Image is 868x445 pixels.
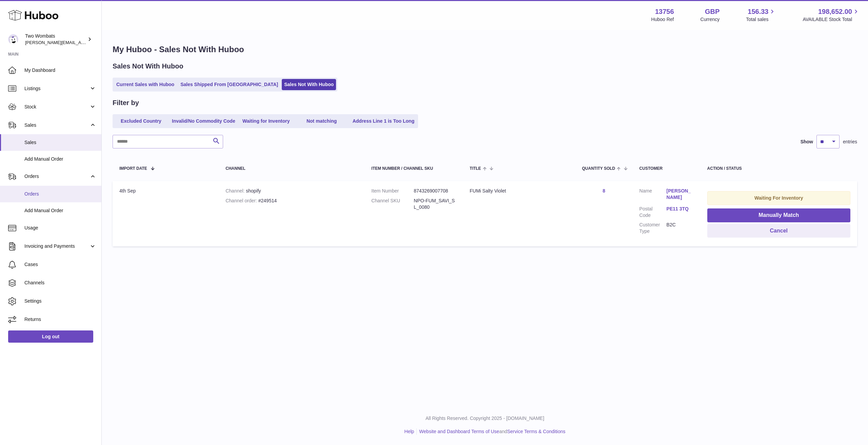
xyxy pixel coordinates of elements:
[507,429,566,434] a: Service Terms & Conditions
[414,198,456,210] dd: NPO-FUM_SAVI_SL_0080
[113,98,139,107] h2: Filter by
[8,34,18,44] img: alan@twowombats.com
[701,16,720,23] div: Currency
[754,195,803,201] strong: Waiting For Inventory
[225,198,358,204] div: #249514
[707,166,850,171] div: Action / Status
[24,225,96,231] span: Usage
[24,191,96,197] span: Orders
[350,116,417,127] a: Address Line 1 is Too Long
[24,243,89,249] span: Invoicing and Payments
[24,298,96,304] span: Settings
[113,44,857,55] h1: My Huboo - Sales Not With Huboo
[371,188,414,194] dt: Item Number
[655,7,674,16] strong: 13756
[417,428,565,435] li: and
[107,415,863,422] p: All Rights Reserved. Copyright 2025 - [DOMAIN_NAME]
[582,166,615,171] span: Quantity Sold
[24,85,89,92] span: Listings
[707,224,850,238] button: Cancel
[113,62,183,71] h2: Sales Not With Huboo
[8,330,93,343] a: Log out
[295,116,349,127] a: Not matching
[24,173,89,180] span: Orders
[24,207,96,214] span: Add Manual Order
[405,429,414,434] a: Help
[371,166,456,171] div: Item Number / Channel SKU
[801,139,813,145] label: Show
[225,198,258,203] strong: Channel order
[803,16,860,23] span: AVAILABLE Stock Total
[24,104,89,110] span: Stock
[239,116,293,127] a: Waiting for Inventory
[746,16,776,23] span: Total sales
[24,67,96,74] span: My Dashboard
[639,166,694,171] div: Customer
[667,222,694,235] dd: B2C
[414,188,456,194] dd: 8743269007708
[225,166,358,171] div: Channel
[24,122,89,128] span: Sales
[371,198,414,210] dt: Channel SKU
[419,429,499,434] a: Website and Dashboard Terms of Use
[843,139,857,145] span: entries
[639,206,667,219] dt: Postal Code
[225,188,358,194] div: shopify
[178,79,280,90] a: Sales Shipped From [GEOGRAPHIC_DATA]
[667,188,694,201] a: [PERSON_NAME]
[746,7,776,23] a: 156.33 Total sales
[25,40,136,45] span: [PERSON_NAME][EMAIL_ADDRESS][DOMAIN_NAME]
[114,79,177,90] a: Current Sales with Huboo
[24,156,96,162] span: Add Manual Order
[667,206,694,212] a: PE11 3TQ
[24,316,96,323] span: Returns
[639,188,667,202] dt: Name
[639,222,667,235] dt: Customer Type
[470,188,568,194] div: FUMi Salty Violet
[114,116,168,127] a: Excluded Country
[470,166,481,171] span: Title
[225,188,246,194] strong: Channel
[24,261,96,268] span: Cases
[705,7,719,16] strong: GBP
[748,7,768,16] span: 156.33
[119,166,147,171] span: Import date
[803,7,860,23] a: 198,652.00 AVAILABLE Stock Total
[282,79,336,90] a: Sales Not With Huboo
[707,208,850,222] button: Manually Match
[113,181,219,246] td: 4th Sep
[24,139,96,146] span: Sales
[170,116,238,127] a: Invalid/No Commodity Code
[651,16,674,23] div: Huboo Ref
[24,280,96,286] span: Channels
[818,7,852,16] span: 198,652.00
[603,188,605,194] a: 8
[25,33,86,46] div: Two Wombats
